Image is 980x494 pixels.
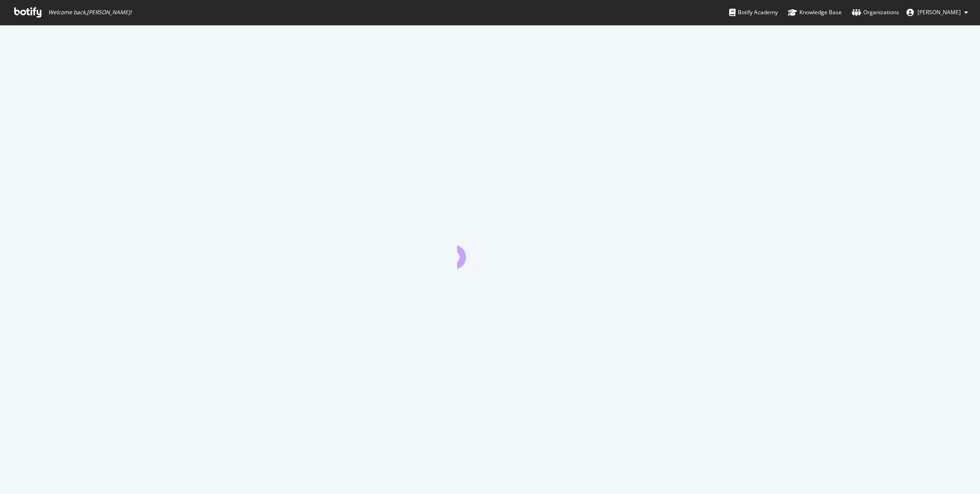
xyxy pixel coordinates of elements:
[48,9,131,16] span: Welcome back, [PERSON_NAME] !
[729,8,778,17] div: Botify Academy
[899,5,975,20] button: [PERSON_NAME]
[788,8,842,17] div: Knowledge Base
[457,236,523,269] div: animation
[918,8,961,16] span: Edward Turner
[852,8,899,17] div: Organizations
